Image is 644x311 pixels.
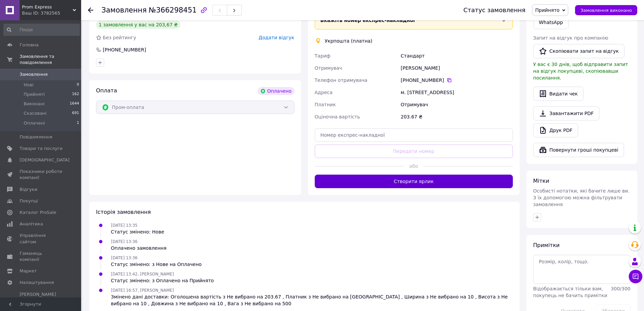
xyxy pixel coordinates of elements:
span: Prom Express [22,4,73,10]
div: Укрпошта (платна) [323,38,374,44]
span: 300 / 300 [611,286,630,291]
span: Особисті нотатки, які бачите лише ви. З їх допомогою можна фільтрувати замовлення [533,188,629,207]
span: [DATE] 13:35 [111,223,138,228]
div: [PHONE_NUMBER] [401,77,513,84]
span: або [404,163,424,170]
span: Замовлення та повідомлення [20,53,81,66]
a: Завантажити PDF [533,106,599,120]
span: Гаманець компанії [20,250,63,263]
span: Примітки [533,242,559,248]
span: Без рейтингу [103,35,136,40]
span: Покупці [20,198,38,204]
span: У вас є 30 днів, щоб відправити запит на відгук покупцеві, скопіювавши посилання. [533,62,628,81]
button: Повернути гроші покупцеві [533,143,624,157]
span: [DATE] 16:57, [PERSON_NAME] [111,288,174,293]
span: 1 [77,120,79,126]
span: Показники роботи компанії [20,169,63,181]
span: Відгуки [20,186,37,193]
input: Пошук [3,24,80,36]
span: [DATE] 13:42, [PERSON_NAME] [111,272,174,276]
span: Нові [24,82,33,88]
span: Вкажіть номер експрес-накладної [320,18,415,23]
span: Замовлення [20,71,48,77]
div: 203.67 ₴ [399,111,514,123]
span: 0 [77,82,79,88]
div: 1 замовлення у вас на 203,67 ₴ [96,21,181,29]
span: Адреса [315,90,333,95]
span: [PERSON_NAME] та рахунки [20,291,63,310]
span: Оплата [96,87,117,94]
span: Тариф [315,53,331,59]
div: м. [STREET_ADDRESS] [399,86,514,98]
a: Друк PDF [533,123,578,137]
button: Замовлення виконано [575,5,637,15]
span: Оціночна вартість [315,114,360,119]
span: Оплачені [24,120,45,126]
a: WhatsApp [533,16,569,29]
div: Повернутися назад [88,7,93,14]
input: Номер експрес-накладної [315,128,513,142]
span: 162 [72,91,79,97]
span: Мітки [533,178,549,184]
div: Стандарт [399,50,514,62]
span: Товари та послуги [20,146,63,152]
span: Виконані [24,101,45,107]
span: Каталог ProSale [20,209,56,216]
div: [PHONE_NUMBER] [102,46,147,53]
span: 691 [72,110,79,116]
div: Статус змінено: Нове [111,228,164,235]
span: Прийнято [535,7,559,13]
div: Оплачено [258,87,294,95]
span: Замовлення [101,6,147,14]
button: Скопіювати запит на відгук [533,44,624,58]
span: Управління сайтом [20,232,63,245]
div: Змінено дані доставки: Оголошена вартість з Не вибрано на 203.67 , Платник з Не вибрано на [GEOGR... [111,293,513,307]
div: Статус змінено: з Оплачено на Прийнято [111,277,214,284]
div: [PERSON_NAME] [399,62,514,74]
span: Аналітика [20,221,43,227]
button: Видати чек [533,87,583,101]
span: 1644 [70,101,79,107]
button: Створити ярлик [315,175,513,188]
span: Запит на відгук про компанію [533,35,608,41]
span: [DEMOGRAPHIC_DATA] [20,157,70,163]
div: Отримувач [399,98,514,111]
span: №366298451 [149,6,197,14]
span: [DATE] 13:36 [111,239,138,244]
div: Оплачено замовлення [111,245,166,251]
span: [DATE] 13:36 [111,256,138,260]
span: Додати відгук [259,35,294,40]
span: Отримувач [315,65,342,71]
div: Статус змінено: з Нове на Оплачено [111,261,201,268]
span: Історія замовлення [96,209,151,215]
button: Чат з покупцем [629,270,642,283]
span: Налаштування [20,280,54,286]
span: Скасовані [24,110,47,116]
span: Повідомлення [20,134,52,140]
span: Телефон отримувача [315,77,367,83]
span: Замовлення виконано [580,8,632,13]
span: Платник [315,102,336,107]
span: Маркет [20,268,37,274]
div: Ваш ID: 3782565 [22,10,81,16]
div: Статус замовлення [463,7,526,14]
span: Головна [20,42,39,48]
span: Відображається тільки вам, покупець не бачить примітки [533,286,607,298]
span: Прийняті [24,91,45,97]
